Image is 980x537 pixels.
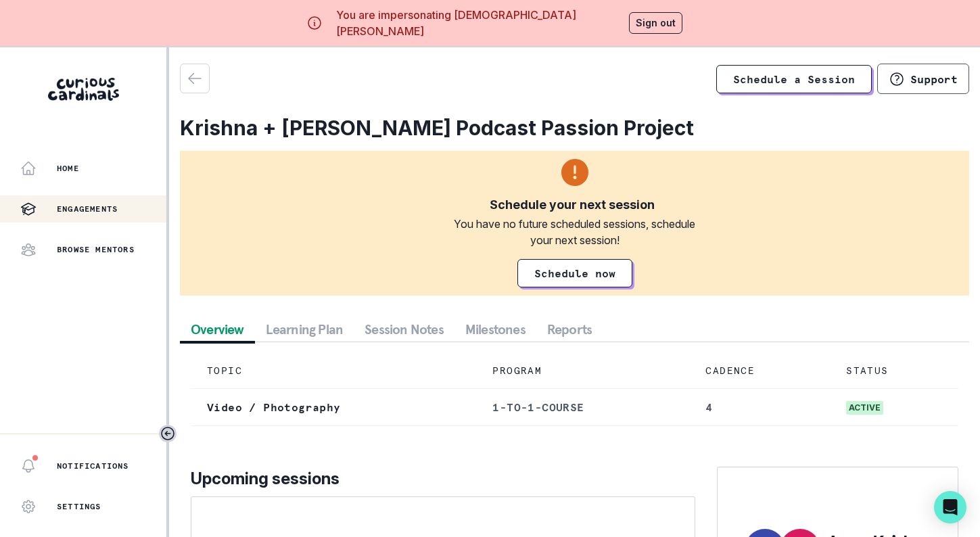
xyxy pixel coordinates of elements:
[629,12,682,34] button: Sign out
[336,7,624,39] p: You are impersonating [DEMOGRAPHIC_DATA][PERSON_NAME]
[159,425,177,442] button: Toggle sidebar
[536,317,603,342] button: Reports
[191,389,476,426] td: Video / Photography
[476,389,689,426] td: 1-to-1-course
[830,353,958,389] td: STATUS
[57,501,101,512] p: Settings
[934,491,966,523] div: Open Intercom Messenger
[57,244,135,255] p: Browse Mentors
[689,389,830,426] td: 4
[255,317,354,342] button: Learning Plan
[180,317,255,342] button: Overview
[689,353,830,389] td: CADENCE
[517,259,632,287] a: Schedule now
[490,197,655,213] div: Schedule your next session
[846,401,883,415] span: active
[57,163,79,174] p: Home
[476,353,689,389] td: PROGRAM
[191,353,476,389] td: TOPIC
[716,65,872,93] a: Schedule a Session
[877,64,969,94] button: Support
[180,116,969,140] h2: Krishna + [PERSON_NAME] Podcast Passion Project
[445,216,705,248] div: You have no future scheduled sessions, schedule your next session!
[454,317,536,342] button: Milestones
[48,78,119,101] img: Curious Cardinals Logo
[191,467,695,491] p: Upcoming sessions
[354,317,454,342] button: Session Notes
[910,72,958,86] p: Support
[57,461,129,471] p: Notifications
[57,204,118,214] p: Engagements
